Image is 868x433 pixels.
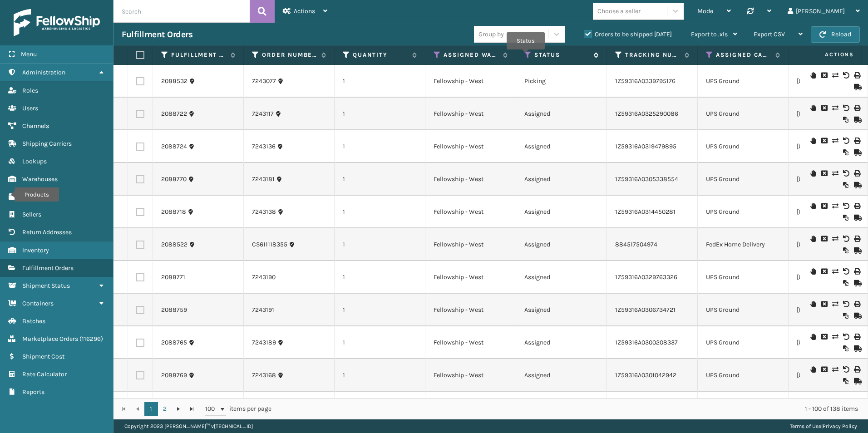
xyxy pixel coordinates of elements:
[843,117,848,123] i: Reoptimize
[161,207,186,216] a: 2088718
[843,105,848,111] i: Void Label
[161,109,187,118] a: 2088722
[161,305,187,315] a: 2088759
[821,170,827,177] i: Cancel Fulfillment Order
[843,280,848,286] i: Reoptimize
[425,65,516,98] td: Fellowship - West
[796,47,859,62] span: Actions
[854,301,859,307] i: Print Label
[698,196,789,228] td: UPS Ground
[698,163,789,196] td: UPS Ground
[14,9,100,36] img: logo
[854,378,859,384] i: Mark as Shipped
[698,65,789,98] td: UPS Ground
[22,228,72,236] span: Return Addresses
[810,138,816,144] i: On Hold
[22,388,44,396] span: Reports
[252,240,287,249] a: CS611118355
[22,317,45,325] span: Batches
[843,268,848,275] i: Void Label
[22,69,65,76] span: Administration
[821,203,827,209] i: Cancel Fulfillment Order
[790,423,821,429] a: Terms of Use
[284,404,858,413] div: 1 - 100 of 138 items
[425,392,516,424] td: Fellowship - West
[698,326,789,359] td: UPS Ground
[425,326,516,359] td: Fellowship - West
[843,247,848,254] i: Reoptimize
[516,261,607,294] td: Assigned
[854,182,859,188] i: Mark as Shipped
[698,98,789,130] td: UPS Ground
[335,196,425,228] td: 1
[843,72,848,79] i: Void Label
[843,345,848,352] i: Reoptimize
[697,7,713,15] span: Mode
[425,359,516,392] td: Fellowship - West
[188,405,196,413] span: Go to the last page
[854,268,859,275] i: Print Label
[205,402,271,416] span: items per page
[425,196,516,228] td: Fellowship - West
[832,334,838,340] i: Change shipping
[122,29,192,40] h3: Fulfillment Orders
[175,405,182,413] span: Go to the next page
[335,392,425,424] td: 1
[444,51,498,59] label: Assigned Warehouse
[716,51,771,59] label: Assigned Carrier Service
[22,264,74,272] span: Fulfillment Orders
[843,366,848,373] i: Void Label
[597,6,641,16] div: Choose a seller
[832,72,838,79] i: Change shipping
[615,241,657,248] a: 884517504974
[335,326,425,359] td: 1
[335,294,425,326] td: 1
[144,402,158,416] a: 1
[832,366,838,373] i: Change shipping
[252,142,276,151] a: 7243136
[22,282,70,290] span: Shipment Status
[843,170,848,177] i: Void Label
[843,182,848,188] i: Reoptimize
[854,345,859,352] i: Mark as Shipped
[171,51,226,59] label: Fulfillment Order Id
[516,228,607,261] td: Assigned
[425,130,516,163] td: Fellowship - West
[172,402,185,416] a: Go to the next page
[698,261,789,294] td: UPS Ground
[425,294,516,326] td: Fellowship - West
[124,419,253,433] p: Copyright 2023 [PERSON_NAME]™ v [TECHNICAL_ID]
[584,30,672,38] label: Orders to be shipped [DATE]
[22,104,38,112] span: Users
[821,138,827,144] i: Cancel Fulfillment Order
[425,228,516,261] td: Fellowship - West
[516,196,607,228] td: Assigned
[335,98,425,130] td: 1
[832,138,838,144] i: Change shipping
[810,170,816,177] i: On Hold
[161,371,187,380] a: 2088769
[691,30,728,38] span: Export to .xls
[516,98,607,130] td: Assigned
[810,334,816,340] i: On Hold
[161,273,185,282] a: 2088771
[843,138,848,144] i: Void Label
[615,371,676,379] a: 1Z59316A0301042942
[854,313,859,319] i: Mark as Shipped
[161,240,187,249] a: 2088522
[790,419,857,433] div: |
[810,236,816,242] i: On Hold
[821,334,827,340] i: Cancel Fulfillment Order
[516,326,607,359] td: Assigned
[252,77,276,86] a: 7243077
[698,130,789,163] td: UPS Ground
[843,215,848,221] i: Reoptimize
[262,51,317,59] label: Order Number
[698,392,789,424] td: UPS Ground
[615,77,676,85] a: 1Z59316A0339795176
[22,175,58,183] span: Warehouses
[810,268,816,275] i: On Hold
[615,175,678,183] a: 1Z59316A0305338554
[335,163,425,196] td: 1
[832,236,838,242] i: Change shipping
